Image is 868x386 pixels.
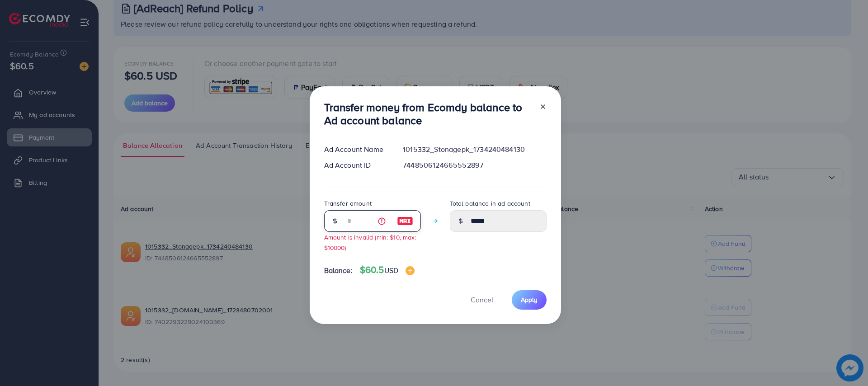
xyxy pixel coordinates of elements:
[324,101,532,127] h3: Transfer money from Ecomdy balance to Ad account balance
[324,199,372,208] label: Transfer amount
[396,160,553,170] div: 7448506124665552897
[459,290,505,310] button: Cancel
[317,144,396,155] div: Ad Account Name
[324,233,416,252] small: Amount is invalid (min: $10, max: $10000)
[471,295,493,305] span: Cancel
[396,144,553,155] div: 1015332_Stonagepk_1734240484130
[406,266,415,275] img: image
[360,264,415,276] h4: $60.5
[317,160,396,170] div: Ad Account ID
[450,199,530,208] label: Total balance in ad account
[397,216,413,226] img: image
[384,265,398,275] span: USD
[512,290,547,310] button: Apply
[521,295,538,304] span: Apply
[324,265,353,276] span: Balance:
